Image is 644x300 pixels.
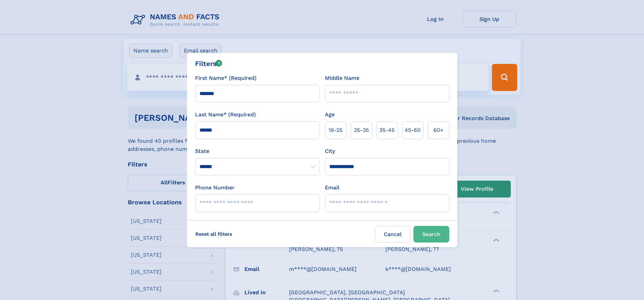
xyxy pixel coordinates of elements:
label: First Name* (Required) [195,74,257,82]
span: 60+ [433,126,444,134]
span: 35‑45 [379,126,395,134]
span: 25‑35 [354,126,369,134]
label: Phone Number [195,184,235,192]
span: 45‑60 [405,126,421,134]
label: Email [325,184,339,192]
span: 18‑25 [329,126,342,134]
label: Cancel [375,226,411,243]
label: Middle Name [325,74,359,82]
label: City [325,147,335,155]
label: State [195,147,319,155]
label: Last Name* (Required) [195,111,256,119]
div: Filters [195,59,222,69]
label: Reset all filters [191,226,237,242]
button: Search [413,226,449,243]
label: Age [325,111,335,119]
